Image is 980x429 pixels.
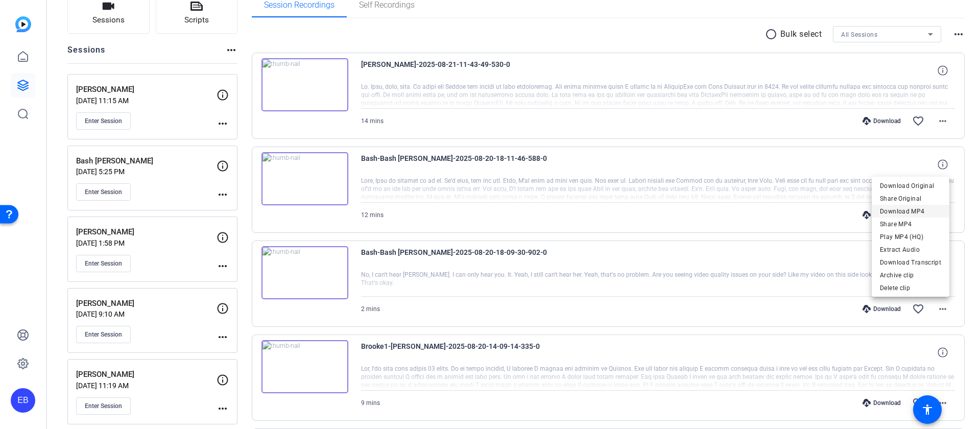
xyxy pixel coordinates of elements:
span: Play MP4 (HQ) [880,231,941,243]
span: Delete clip [880,282,941,294]
span: Archive clip [880,269,941,281]
span: Extract Audio [880,244,941,256]
span: Download Transcript [880,256,941,269]
span: Download Original [880,180,941,192]
span: Share MP4 [880,218,941,230]
span: Download MP4 [880,205,941,218]
span: Share Original [880,193,941,205]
